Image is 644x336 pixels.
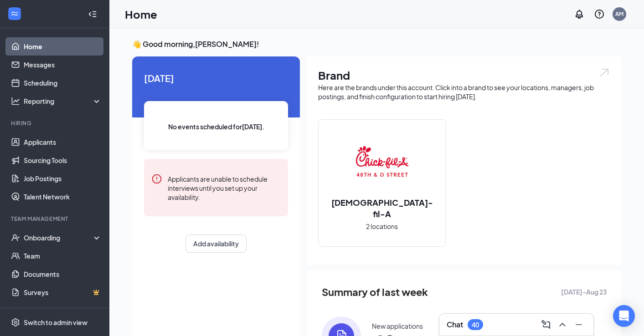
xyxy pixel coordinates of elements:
svg: UserCheck [11,233,20,242]
span: [DATE] [144,71,288,85]
div: 40 [472,321,479,329]
svg: Notifications [574,9,585,20]
a: Home [24,37,102,56]
span: [DATE] - Aug 23 [561,287,607,297]
svg: ChevronUp [557,319,568,330]
span: No events scheduled for [DATE] . [168,122,264,132]
div: Reporting [24,97,102,106]
div: AM [615,10,623,18]
div: Onboarding [24,233,94,242]
div: New applications [372,321,423,331]
div: Applicants are unable to schedule interviews until you set up your availability. [168,173,281,202]
h1: Home [125,6,157,22]
a: Messages [24,56,102,74]
svg: Settings [11,318,20,327]
svg: ComposeMessage [541,319,551,330]
h2: [DEMOGRAPHIC_DATA]-fil-A [319,197,445,219]
svg: Collapse [88,10,97,19]
a: Job Postings [24,169,102,188]
div: Team Management [11,215,100,223]
h3: 👋 Good morning, [PERSON_NAME] ! [132,39,621,49]
button: Minimize [572,317,586,332]
div: Switch to admin view [24,318,88,327]
a: Team [24,247,102,265]
div: Hiring [11,119,100,127]
a: Talent Network [24,188,102,206]
div: Open Intercom Messenger [613,305,635,327]
a: Scheduling [24,74,102,92]
svg: Minimize [573,319,584,330]
h1: Brand [318,67,610,83]
svg: Error [151,173,162,184]
img: Chick-fil-A [353,135,411,193]
button: ComposeMessage [539,317,553,332]
svg: QuestionInfo [594,9,605,20]
a: Sourcing Tools [24,151,102,169]
img: open.6027fd2a22e1237b5b06.svg [598,67,610,78]
span: 2 locations [366,221,398,231]
h3: Chat [447,320,463,330]
button: Add availability [185,234,247,253]
div: Here are the brands under this account. Click into a brand to see your locations, managers, job p... [318,83,610,101]
a: Applicants [24,133,102,151]
svg: Analysis [11,97,20,106]
a: Documents [24,265,102,283]
svg: WorkstreamLogo [10,9,19,18]
span: Summary of last week [322,284,428,300]
a: SurveysCrown [24,283,102,301]
button: ChevronUp [555,317,570,332]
